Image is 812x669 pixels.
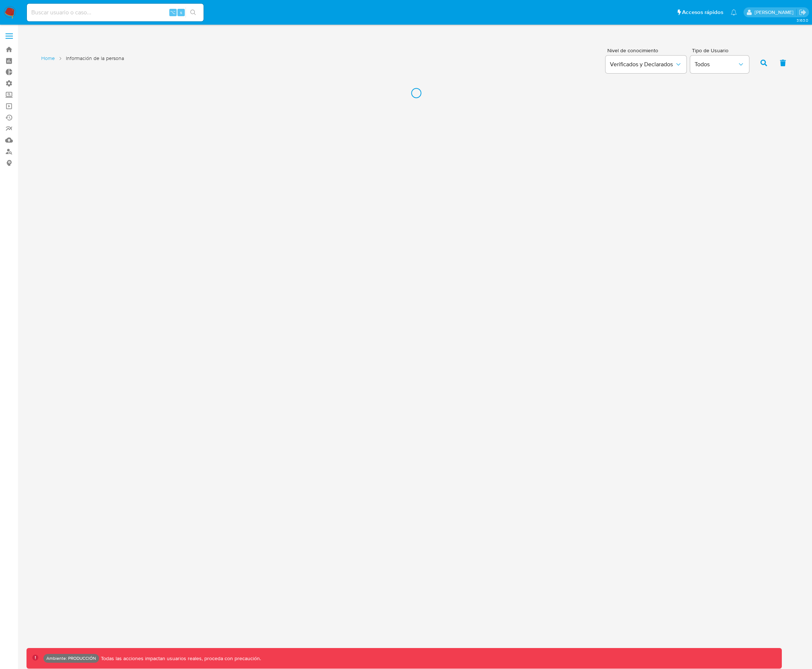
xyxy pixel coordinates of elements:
a: Home [41,55,55,62]
span: s [180,9,182,16]
span: Nivel de conocimiento [607,48,686,53]
span: Todos [695,61,737,68]
span: Información de la persona [66,55,124,62]
span: Tipo de Usuario [692,48,751,53]
span: Verificados y Declarados [610,61,675,68]
a: Salir [799,8,806,16]
button: Todos [690,56,749,73]
input: Buscar usuario o caso... [27,8,204,17]
p: leandrojossue.ramirez@mercadolibre.com.co [755,9,796,16]
button: Verificados y Declarados [606,56,686,73]
nav: List of pages [41,52,124,72]
button: search-icon [186,7,201,18]
p: Ambiente: PRODUCCIÓN [46,657,96,660]
span: Accesos rápidos [682,8,723,16]
span: ⌥ [170,9,176,16]
p: Todas las acciones impactan usuarios reales, proceda con precaución. [99,655,261,662]
a: Notificaciones [731,9,737,15]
